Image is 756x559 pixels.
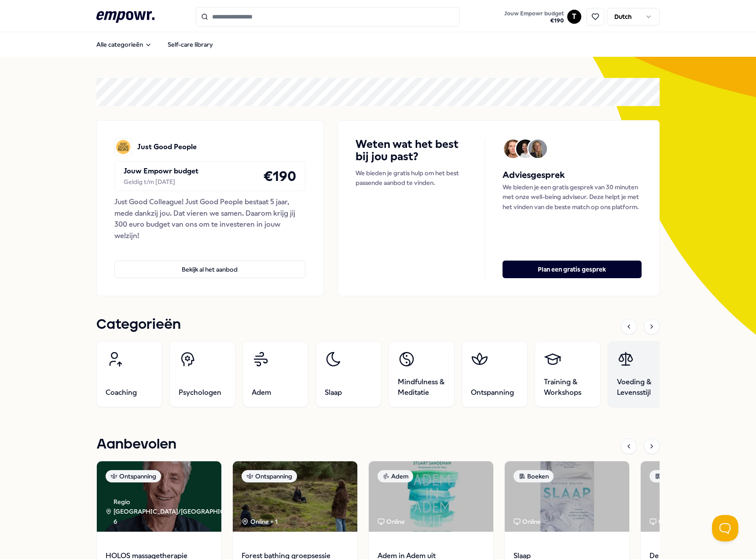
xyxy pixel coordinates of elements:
[514,470,554,482] div: Boeken
[503,8,565,26] button: Jouw Empowr budget€190
[712,515,738,541] iframe: Help Scout Beacon - Open
[179,387,221,398] span: Psychologen
[535,341,601,407] a: Training & Workshops
[96,314,181,336] h1: Categorieën
[89,36,159,53] button: Alle categorieën
[114,196,305,241] div: Just Good Colleague! Just Good People bestaat 5 jaar, mede dankzij jou. Dat vieren we samen. Daar...
[124,165,198,177] p: Jouw Empowr budget
[378,470,413,482] div: Adem
[503,168,642,182] h5: Adviesgesprek
[504,140,522,158] img: Avatar
[106,497,251,526] div: Regio [GEOGRAPHIC_DATA]/[GEOGRAPHIC_DATA] + 6
[233,461,357,532] img: package image
[96,434,176,456] h1: Aanbevolen
[97,461,221,532] img: package image
[137,141,197,153] p: Just Good People
[242,341,308,407] a: Adem
[650,470,690,482] div: Boeken
[617,377,664,398] span: Voeding & Levensstijl
[124,177,198,187] div: Geldig t/m [DATE]
[505,461,629,532] img: package image
[252,387,271,398] span: Adem
[504,17,564,24] span: € 190
[325,387,342,398] span: Slaap
[114,246,305,278] a: Bekijk al het aanbod
[504,10,564,17] span: Jouw Empowr budget
[316,341,382,407] a: Slaap
[389,341,455,407] a: Mindfulness & Meditatie
[503,182,642,212] p: We bieden je een gratis gesprek van 30 minuten met onze well-being adviseur. Deze helpt je met he...
[106,470,161,482] div: Ontspanning
[242,517,278,526] div: Online + 1
[516,140,535,158] img: Avatar
[503,261,642,278] button: Plan een gratis gesprek
[106,387,137,398] span: Coaching
[514,517,541,526] div: Online
[462,341,528,407] a: Ontspanning
[544,377,591,398] span: Training & Workshops
[650,517,677,526] div: Online
[161,36,220,53] a: Self-care library
[114,138,132,156] img: Just Good People
[114,261,305,278] button: Bekijk al het aanbod
[528,140,547,158] img: Avatar
[96,341,162,407] a: Coaching
[356,168,467,188] p: We bieden je gratis hulp om het best passende aanbod te vinden.
[89,36,220,53] nav: Main
[378,517,405,526] div: Online
[263,165,296,187] h4: € 190
[501,7,567,26] a: Jouw Empowr budget€190
[608,341,674,407] a: Voeding & Levensstijl
[398,377,445,398] span: Mindfulness & Meditatie
[169,341,235,407] a: Psychologen
[356,138,467,163] h4: Weten wat het best bij jou past?
[196,7,460,26] input: Search for products, categories or subcategories
[369,461,493,532] img: package image
[242,470,297,482] div: Ontspanning
[567,10,581,24] button: T
[471,387,514,398] span: Ontspanning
